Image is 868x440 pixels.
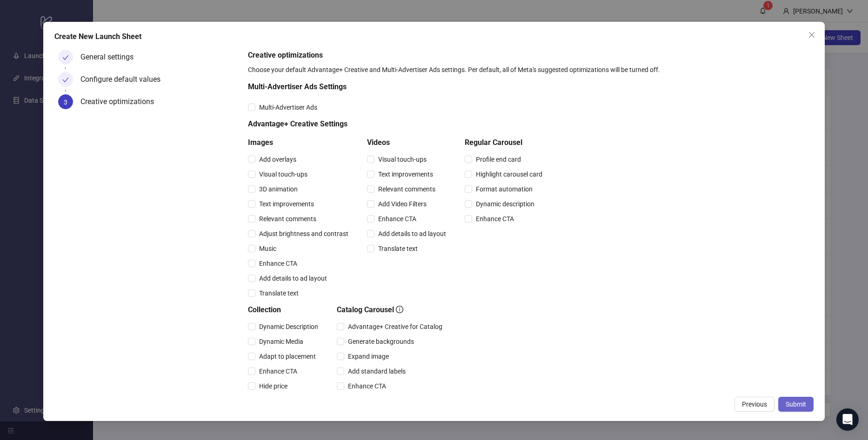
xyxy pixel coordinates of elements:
span: Translate text [255,288,302,298]
span: Add details to ad layout [255,273,331,283]
span: Relevant comments [255,214,320,224]
span: Adjust brightness and contrast [255,229,352,239]
span: Visual touch-ups [255,169,311,179]
span: Hide price [255,381,291,391]
span: Add overlays [255,154,300,164]
span: close [808,31,815,39]
span: Previous [742,401,767,408]
h5: Advantage+ Creative Settings [248,118,546,130]
h5: Catalog Carousel [337,304,446,315]
span: Visual touch-ups [374,154,430,164]
span: Dynamic Description [255,322,322,332]
span: Multi-Advertiser Ads [255,102,321,112]
span: Music [255,243,280,254]
h5: Videos [367,137,450,148]
span: Relevant comments [374,184,439,194]
span: Enhance CTA [255,366,301,376]
span: Highlight carousel card [472,169,546,179]
span: Enhance CTA [472,214,518,224]
span: Submit [786,401,806,408]
span: Enhance CTA [374,214,420,224]
span: Dynamic description [472,199,538,209]
span: Enhance CTA [344,381,390,391]
span: Profile end card [472,154,525,164]
span: Advantage+ Creative for Catalog [344,322,446,332]
span: Text improvements [374,169,437,179]
span: Format automation [472,184,536,194]
span: Add details to ad layout [374,229,450,239]
div: Creative optimizations [80,94,161,109]
h5: Images [248,137,352,148]
span: Text improvements [255,199,318,209]
span: Adapt to placement [255,351,320,361]
h5: Multi-Advertiser Ads Settings [248,81,546,92]
span: Add Video Filters [374,199,430,209]
span: Dynamic Media [255,336,307,347]
span: Translate text [374,243,421,254]
div: Open Intercom Messenger [836,408,859,431]
h5: Collection [248,304,322,315]
span: check [62,77,69,83]
span: check [62,54,69,61]
span: Enhance CTA [255,258,301,269]
span: 3D animation [255,184,301,194]
span: Expand image [344,351,393,361]
div: General settings [80,50,141,65]
span: Generate backgrounds [344,336,418,347]
div: Configure default values [80,72,168,87]
div: Choose your default Advantage+ Creative and Multi-Advertiser Ads settings. Per default, all of Me... [248,65,810,75]
span: Add standard labels [344,366,409,376]
div: Create New Launch Sheet [54,31,813,42]
span: info-circle [396,306,403,313]
h5: Regular Carousel [465,137,546,148]
button: Previous [734,397,775,412]
button: Submit [778,397,814,412]
span: 3 [64,99,67,106]
h5: Creative optimizations [248,50,810,61]
button: Close [804,27,819,42]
